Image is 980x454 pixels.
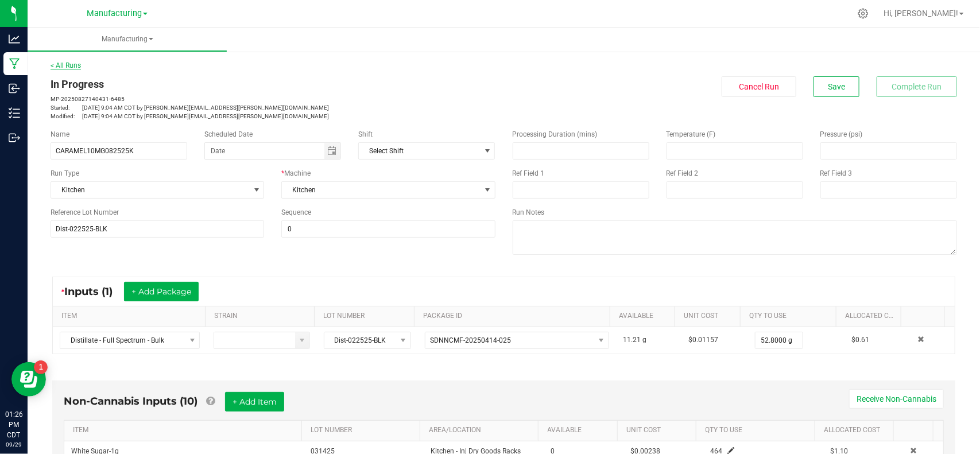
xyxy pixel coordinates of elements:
p: [DATE] 9:04 AM CDT by [PERSON_NAME][EMAIL_ADDRESS][PERSON_NAME][DOMAIN_NAME] [51,103,495,112]
span: Scheduled Date [204,130,253,138]
a: Add Non-Cannabis items that were also consumed in the run (e.g. gloves and packaging); Also add N... [206,395,215,408]
inline-svg: Analytics [9,33,20,45]
span: Manufacturing [28,34,227,44]
span: Hi, [PERSON_NAME]! [884,9,958,18]
span: Reference Lot Number [51,208,119,216]
span: Select Shift [359,143,480,159]
span: Temperature (F) [667,130,716,138]
a: LOT NUMBERSortable [311,426,416,435]
a: Sortable [911,312,940,321]
button: Receive Non-Cannabis [849,389,944,409]
span: Cancel Run [739,82,779,91]
a: STRAINSortable [215,312,310,321]
p: MP-20250827140431-6485 [51,95,495,103]
button: + Add Package [124,282,199,301]
a: Allocated CostSortable [845,312,897,321]
a: AVAILABLESortable [619,312,671,321]
button: + Add Item [225,392,284,412]
span: Inputs (1) [64,285,124,298]
iframe: Resource center unread badge [34,360,48,374]
a: Unit CostSortable [684,312,736,321]
a: LOT NUMBERSortable [323,312,410,321]
span: Manufacturing [87,9,142,18]
span: Ref Field 3 [820,169,853,177]
p: [DATE] 9:04 AM CDT by [PERSON_NAME][EMAIL_ADDRESS][PERSON_NAME][DOMAIN_NAME] [51,112,495,121]
span: Sequence [281,208,311,216]
button: Cancel Run [722,76,796,97]
span: Shift [358,130,373,138]
span: $0.61 [851,336,869,344]
span: Ref Field 2 [667,169,699,177]
span: Processing Duration (mins) [513,130,598,138]
span: Pressure (psi) [820,130,863,138]
a: PACKAGE IDSortable [423,312,605,321]
span: Non-Cannabis Inputs (10) [64,395,197,408]
div: Manage settings [856,8,870,19]
a: AVAILABLESortable [548,426,613,435]
span: Kitchen [51,182,249,198]
span: $0.01157 [689,336,719,344]
span: Dist-022525-BLK [324,332,396,348]
div: In Progress [51,76,495,92]
p: 01:26 PM CDT [5,409,22,440]
a: Unit CostSortable [626,426,692,435]
span: NO DATA FOUND [60,332,200,349]
input: Date [205,143,324,159]
a: < All Runs [51,61,81,69]
span: Kitchen [282,182,480,198]
a: AREA/LOCATIONSortable [429,426,534,435]
inline-svg: Inbound [9,83,20,94]
span: 11.21 [623,336,641,344]
a: Manufacturing [28,28,227,52]
span: SDNNCMF-20250414-025 [430,336,511,344]
span: NO DATA FOUND [358,142,495,160]
inline-svg: Outbound [9,132,20,143]
span: Machine [284,169,311,177]
span: Distillate - Full Spectrum - Bulk [60,332,185,348]
a: ITEMSortable [61,312,201,321]
span: Modified: [51,112,82,121]
a: QTY TO USESortable [749,312,831,321]
button: Complete Run [877,76,957,97]
span: Started: [51,103,82,112]
span: Run Notes [513,208,545,216]
span: Save [828,82,845,91]
inline-svg: Manufacturing [9,58,20,69]
span: Run Type [51,168,79,179]
a: ITEMSortable [73,426,297,435]
a: Sortable [903,426,929,435]
span: g [642,336,646,344]
span: Name [51,130,69,138]
a: QTY TO USESortable [706,426,811,435]
inline-svg: Inventory [9,107,20,119]
iframe: Resource center [11,362,46,397]
button: Save [814,76,859,97]
p: 09/29 [5,440,22,449]
span: Ref Field 1 [513,169,545,177]
span: Complete Run [892,82,942,91]
span: Toggle calendar [324,143,341,159]
a: Allocated CostSortable [824,426,889,435]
